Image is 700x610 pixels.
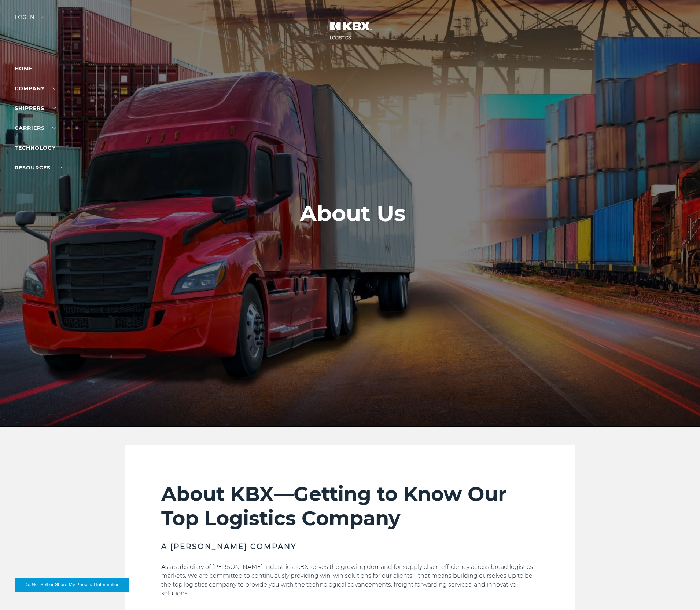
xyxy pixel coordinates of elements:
a: Home [15,65,33,72]
button: Do Not Sell or Share My Personal Information [15,578,129,592]
a: Company [15,85,56,92]
a: RESOURCES [15,164,62,171]
iframe: Chat Widget [663,575,700,610]
h2: About KBX—Getting to Know Our Top Logistics Company [161,482,539,530]
p: As a subsidiary of [PERSON_NAME] Industries, KBX serves the growing demand for supply chain effic... [161,563,539,598]
img: arrow [40,16,44,18]
a: Technology [15,145,56,151]
h1: About Us [300,201,406,226]
a: SHIPPERS [15,105,56,112]
h3: A [PERSON_NAME] Company [161,541,539,552]
a: Carriers [15,125,56,131]
div: Log in [15,15,44,25]
img: kbx logo [323,15,377,47]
